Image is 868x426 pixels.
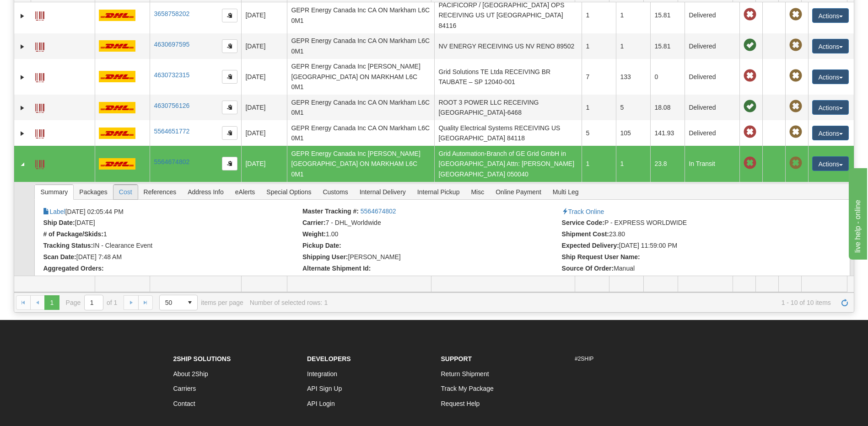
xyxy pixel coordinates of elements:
span: Page of 1 [66,295,118,310]
strong: Developers [307,355,351,362]
td: [DATE] [241,95,287,120]
span: select [183,295,197,310]
td: Grid Automation-Branch of GE Grid GmbH in [GEOGRAPHIC_DATA] Attn: [PERSON_NAME] [GEOGRAPHIC_DATA]... [434,146,582,181]
a: Integration [307,370,337,378]
span: On time [744,39,756,52]
a: 5564674802 [154,158,189,165]
td: 133 [616,59,650,95]
a: API Login [307,400,335,407]
li: 1.00 [302,230,560,240]
span: items per page [159,295,243,310]
a: Expand [18,11,27,21]
button: Actions [812,39,849,53]
span: Pickup Not Assigned [789,8,802,21]
td: 1 [582,146,616,181]
li: [DATE] 7:48 AM [43,253,300,262]
td: [DATE] [241,33,287,59]
a: Request Help [441,400,480,407]
a: 4630697595 [154,41,189,48]
span: Packages [74,185,113,199]
li: [DATE] [43,219,300,228]
a: Expand [18,103,27,112]
span: Cost [113,185,138,199]
span: 50 [165,298,177,307]
td: GEPR Energy Canada Inc CA ON Markham L6C 0M1 [287,33,434,59]
a: 4630756126 [154,102,189,109]
span: Late [744,126,756,138]
strong: Shipment Cost: [562,230,609,238]
td: Delivered [685,59,739,95]
strong: # of Package/Skids: [43,230,103,238]
a: Label [35,156,44,170]
td: In Transit [685,146,739,181]
a: Label [35,38,44,53]
span: Late [744,157,756,170]
td: NV ENERGY RECEIVING US NV RENO 89502 [434,33,582,59]
td: 0 [650,59,685,95]
span: Page sizes drop down [159,295,198,310]
strong: 2Ship Solutions [173,355,231,362]
span: Late [744,8,756,21]
a: 5564674802 [361,208,396,215]
a: Label [35,69,44,84]
span: Online Payment [490,185,547,199]
td: GEPR Energy Canada Inc [PERSON_NAME] [GEOGRAPHIC_DATA] ON MARKHAM L6C 0M1 [287,146,434,181]
a: Expand [18,42,27,51]
li: Glenn Apura (29972) [302,253,560,262]
strong: Ship Date: [43,219,75,226]
a: Label [43,208,65,215]
strong: Support [441,355,472,362]
button: Copy to clipboard [222,126,237,140]
strong: Scan Date: [43,253,76,261]
li: P - EXPRESS WORLDWIDE [562,219,819,228]
strong: Ship Request User Name: [562,253,640,261]
a: Track Online [562,208,604,215]
button: Actions [812,126,849,140]
span: 1 - 10 of 10 items [334,299,831,306]
td: Delivered [685,120,739,146]
td: Delivered [685,33,739,59]
button: Copy to clipboard [222,39,237,53]
td: 105 [616,120,650,146]
iframe: chat widget [847,166,867,260]
td: Quality Electrical Systems RECEIVING US [GEOGRAPHIC_DATA] 84118 [434,120,582,146]
strong: Expected Delivery: [562,242,619,249]
strong: Aggregated Orders: [43,265,103,272]
input: Page 1 [85,295,103,310]
img: 7 - DHL_Worldwide [99,40,135,52]
button: Actions [812,156,849,171]
strong: Carrier: [302,219,326,226]
span: Page 1 [44,295,59,310]
td: 5 [582,120,616,146]
strong: Weight: [302,230,326,238]
button: Copy to clipboard [222,70,237,84]
td: [DATE] [241,146,287,181]
td: 1 [616,33,650,59]
span: Multi Leg [547,185,584,199]
a: Expand [18,73,27,82]
span: Special Options [261,185,317,199]
img: 7 - DHL_Worldwide [99,128,135,139]
a: Contact [173,400,195,407]
td: GEPR Energy Canada Inc CA ON Markham L6C 0M1 [287,120,434,146]
td: 7 [582,59,616,95]
span: Internal Pickup [412,185,465,199]
button: Copy to clipboard [222,9,237,22]
span: Summary [35,185,73,199]
td: 141.93 [650,120,685,146]
td: 18.08 [650,95,685,120]
img: 7 - DHL_Worldwide [99,10,135,21]
span: On time [744,100,756,113]
strong: Tracking Status: [43,242,93,249]
li: Manual [562,265,819,274]
img: 7 - DHL_Worldwide [99,102,135,113]
td: 1 [616,146,650,181]
a: Collapse [18,160,27,169]
li: [DATE] 11:59:00 PM [562,242,819,251]
li: 23.80 [562,230,819,240]
a: Label [35,125,44,140]
strong: Alternate Shipment Id: [302,265,371,272]
li: [DATE] 02:05:44 PM [43,208,300,217]
td: GEPR Energy Canada Inc [PERSON_NAME] [GEOGRAPHIC_DATA] ON MARKHAM L6C 0M1 [287,59,434,95]
li: IN - Clearance Event [43,242,300,251]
